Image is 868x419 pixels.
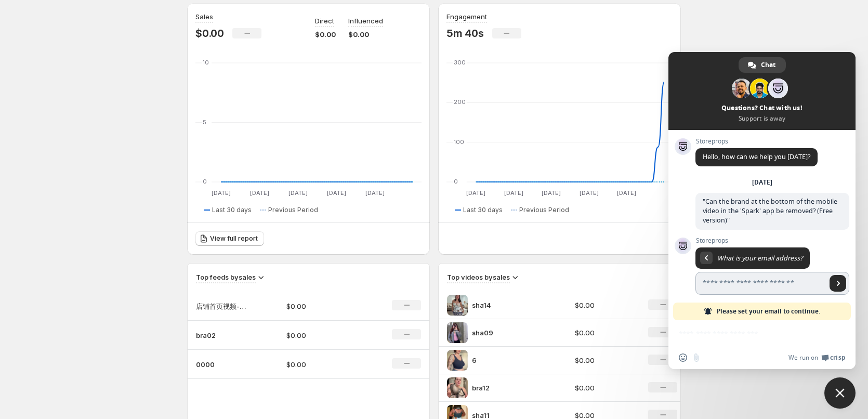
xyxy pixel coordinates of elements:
p: $0.00 [575,300,636,310]
span: Last 30 days [463,206,503,214]
text: [DATE] [580,189,599,197]
text: [DATE] [542,189,561,197]
span: Storeprops [695,138,818,145]
input: Enter your email address... [695,272,826,295]
p: $0.00 [195,27,224,40]
h3: Sales [195,11,213,22]
span: What is your email address? [717,254,803,263]
text: [DATE] [250,189,269,197]
p: $0.00 [575,355,636,365]
div: Chat [739,57,786,73]
span: Previous Period [519,206,569,214]
span: View full report [210,234,258,243]
span: Hello, how can we help you [DATE]? [703,152,810,161]
span: "Can the brand at the bottom of the mobile video in the 'Spark' app be removed? (Free version)" [703,197,837,225]
p: $0.00 [348,29,383,40]
h3: Top videos by sales [447,272,510,282]
text: [DATE] [288,189,308,197]
div: Return to message [700,252,713,264]
text: 0 [203,178,207,185]
p: Influenced [348,16,383,26]
p: sha14 [472,300,550,310]
img: sha09 [447,322,468,343]
span: Storeprops [695,237,849,244]
p: 0000 [196,359,248,370]
span: Previous Period [268,206,318,214]
text: [DATE] [327,189,346,197]
text: [DATE] [365,189,385,197]
span: Send [830,275,846,292]
p: bra02 [196,330,248,341]
text: 10 [203,59,209,66]
span: Please set your email to continue. [717,303,820,320]
span: Chat [761,57,775,73]
p: bra12 [472,383,550,393]
text: 200 [454,98,466,106]
span: Insert an emoji [679,353,687,362]
h3: Engagement [446,11,487,22]
h3: Top feeds by sales [196,272,256,282]
p: 店铺首页视频-产品 [196,301,248,311]
text: 5 [203,119,206,126]
p: $0.00 [315,29,336,40]
p: $0.00 [286,301,360,311]
p: $0.00 [286,330,360,341]
img: sha14 [447,295,468,316]
text: [DATE] [466,189,485,197]
text: [DATE] [617,189,636,197]
p: $0.00 [286,359,360,370]
text: 300 [454,59,466,66]
div: [DATE] [752,179,772,186]
span: Last 30 days [212,206,252,214]
p: 5m 40s [446,27,484,40]
p: 6 [472,355,550,365]
p: $0.00 [575,383,636,393]
img: 6 [447,350,468,371]
span: Crisp [830,353,845,362]
text: [DATE] [504,189,523,197]
a: View full report [195,231,264,246]
p: sha09 [472,328,550,338]
div: Close chat [824,377,856,409]
p: $0.00 [575,328,636,338]
text: 0 [454,178,458,185]
a: We run onCrisp [788,353,845,362]
img: bra12 [447,377,468,398]
text: [DATE] [212,189,231,197]
p: Direct [315,16,334,26]
span: We run on [788,353,818,362]
text: 100 [454,138,464,146]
